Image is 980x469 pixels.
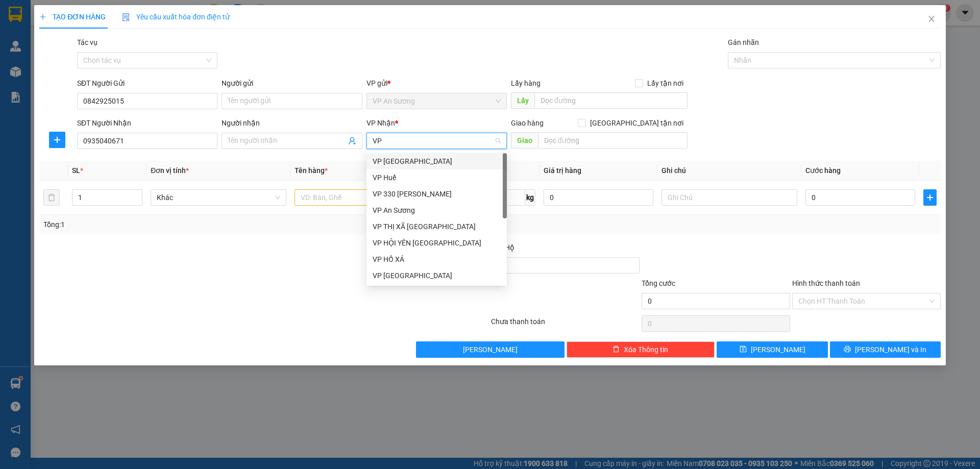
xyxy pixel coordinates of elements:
span: Gửi: [9,10,24,20]
div: VP [GEOGRAPHIC_DATA] [373,156,501,167]
span: Xóa Thông tin [624,344,668,355]
div: VP THỊ XÃ [GEOGRAPHIC_DATA] [373,221,501,232]
span: Thu Hộ [491,243,514,252]
button: plus [923,189,937,206]
div: VP An Sương [9,9,80,33]
span: Khác [157,190,280,205]
button: save[PERSON_NAME] [717,341,827,358]
div: Người gửi [222,78,362,89]
button: printer[PERSON_NAME] và In [830,341,941,358]
span: TẠO ĐƠN HÀNG [39,13,106,21]
div: VP gửi [366,78,507,89]
span: ÁI TỬ [102,47,142,65]
span: [PERSON_NAME] [751,344,805,355]
input: Ghi Chú [661,189,797,206]
div: VP HỘI YÊN HẢI LĂNG [366,235,507,251]
span: Nhận: [87,10,112,20]
div: SĐT Người Nhận [77,117,217,129]
div: VP An Sương [373,205,501,216]
div: 0345222123 [87,33,169,47]
span: down [134,199,140,205]
span: VP An Sương [373,93,501,109]
span: Giá trị hàng [544,166,581,175]
div: 0906120151 [9,33,80,47]
div: Người nhận [222,117,362,129]
input: Dọc đường [534,92,688,109]
span: VP Nhận [366,119,395,127]
button: deleteXóa Thông tin [567,341,715,358]
span: plus [39,13,46,20]
span: printer [844,345,851,354]
button: Close [917,5,946,34]
span: CC : [86,74,100,85]
span: DĐ: [87,53,102,64]
span: [GEOGRAPHIC_DATA] tận nơi [586,117,688,129]
span: Lấy hàng [511,79,541,87]
span: Lấy tận nơi [643,78,688,89]
span: user-add [348,137,356,145]
div: VP 330 [PERSON_NAME] [87,9,169,33]
span: SL [72,166,80,175]
input: Dọc đường [538,132,688,149]
span: delete [612,345,620,354]
span: Tên hàng [295,166,328,175]
span: Đơn vị tính [151,166,189,175]
div: VP HỘI YÊN [GEOGRAPHIC_DATA] [373,237,501,249]
div: VP HỒ XÁ [366,251,507,267]
div: VP [GEOGRAPHIC_DATA] [373,270,501,281]
label: Gán nhãn [728,38,759,46]
div: SĐT Người Gửi [77,78,217,89]
div: VP Đà Nẵng [366,267,507,284]
span: Yêu cầu xuất hóa đơn điện tử [122,13,230,21]
th: Ghi chú [657,161,801,181]
span: Lấy [511,92,534,109]
input: VD: Bàn, Ghế [295,189,430,206]
span: Giao hàng [511,119,544,127]
div: VP 330 Lê Duẫn [366,186,507,202]
label: Tác vụ [77,38,97,46]
span: Cước hàng [805,166,841,175]
div: 200.000 [86,71,170,86]
input: 0 [544,189,653,206]
button: plus [49,132,65,148]
span: save [740,345,747,354]
div: Tổng: 1 [43,219,378,230]
label: Hình thức thanh toán [792,279,860,287]
span: plus [50,136,65,144]
span: Giao [511,132,538,149]
button: delete [43,189,60,206]
div: VP Huế [373,172,501,183]
span: kg [525,189,535,206]
img: icon [122,13,130,21]
div: VP HỒ XÁ [373,254,501,265]
div: VP THỊ XÃ QUẢNG TRỊ [366,218,507,235]
span: up [134,191,140,198]
span: Decrease Value [131,198,142,205]
span: [PERSON_NAME] và In [855,344,926,355]
span: close [927,15,936,23]
span: plus [924,193,936,202]
span: Tổng cước [642,279,675,287]
div: VP Đà Lạt [366,153,507,169]
div: VP An Sương [366,202,507,218]
button: [PERSON_NAME] [416,341,565,358]
div: VP 330 [PERSON_NAME] [373,188,501,200]
div: Chưa thanh toán [490,316,641,334]
div: VP Huế [366,169,507,186]
span: [PERSON_NAME] [463,344,518,355]
span: Increase Value [131,190,142,198]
